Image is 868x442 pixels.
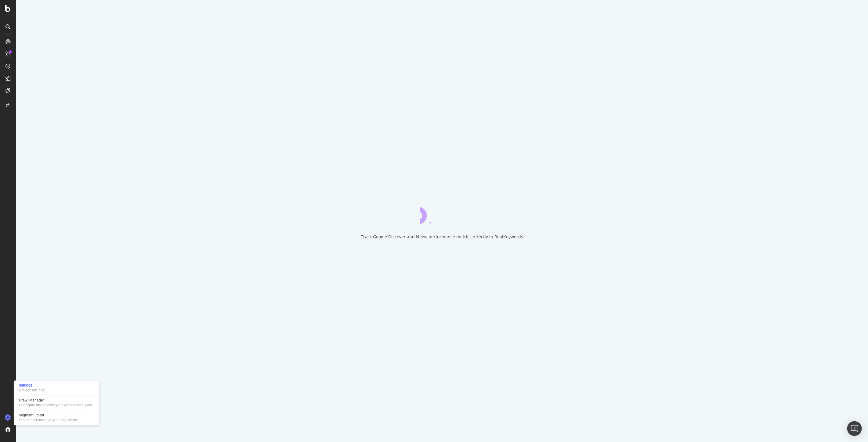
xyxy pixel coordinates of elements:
div: animation [420,202,464,224]
div: Crawl Manager [19,398,92,403]
div: Create and manage your segments [19,418,77,422]
a: Segment EditorCreate and manage your segments [16,412,97,423]
a: Crawl ManagerConfigure and access your website analyses [16,397,97,408]
div: Configure and access your website analyses [19,403,92,408]
div: Open Intercom Messenger [847,421,862,436]
div: Project settings [19,388,45,393]
div: Settings [19,383,45,388]
div: Segment Editor [19,413,77,418]
a: SettingsProject settings [16,382,97,393]
div: Track Google Discover and News performance metrics directly in RealKeywords [361,234,523,240]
